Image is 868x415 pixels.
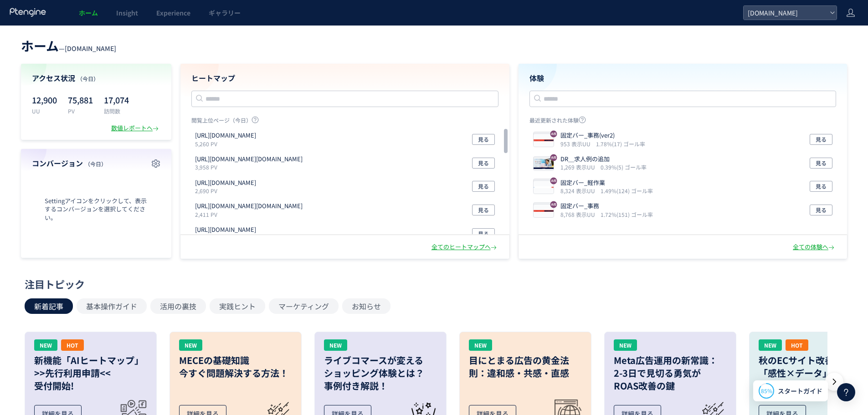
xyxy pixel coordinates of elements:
[596,140,645,148] i: 1.78%(17) ゴール率
[342,298,390,314] button: お知らせ
[79,8,98,17] span: ホーム
[195,234,260,242] p: 2,108 PV
[560,140,594,148] i: 953 表示UU
[61,339,84,351] div: HOT
[472,181,495,192] button: 見る
[85,160,107,168] span: （今日）
[191,116,498,128] p: 閲覧上位ページ（今日）
[209,8,241,17] span: ギャラリー
[150,298,206,314] button: 活用の裏技
[431,243,498,251] div: 全てのヒートマップへ
[191,73,498,83] h4: ヒートマップ
[469,354,582,379] h3: 目にとまる広告の黄金法則：違和感・共感・直感
[478,134,489,145] span: 見る
[195,140,260,148] p: 5,260 PV
[32,92,57,107] p: 12,900
[614,339,637,351] div: NEW
[269,298,339,314] button: マーケティング
[324,339,347,351] div: NEW
[478,205,489,215] span: 見る
[601,210,653,218] i: 1.72%(151) ゴール率
[560,202,649,210] p: 固定バー_事務
[529,73,837,83] h4: 体験
[816,205,827,215] span: 見る
[195,131,256,140] p: https://www.randstad.co.jp/office/result/
[195,179,256,187] p: https://www.randstad.co.jp/factory/result/
[195,163,306,171] p: 3,958 PV
[810,181,832,192] button: 見る
[21,36,59,55] span: ホーム
[810,205,832,215] button: 見る
[745,6,826,20] span: [DOMAIN_NAME]
[793,243,836,251] div: 全ての体験へ
[529,116,837,128] p: 最近更新された体験
[111,124,160,133] div: 数値レポートへ
[778,386,822,396] span: スタートガイド
[77,75,99,82] span: （今日）
[560,210,599,218] i: 8,768 表示UU
[478,228,489,239] span: 見る
[560,187,599,195] i: 8,324 表示UU
[810,158,832,169] button: 見る
[156,8,190,17] span: Experience
[32,197,160,222] span: Settingアイコンをクリックして、表示するコンバージョンを選択してください。
[21,36,116,55] div: —
[601,187,653,195] i: 1.49%(124) ゴール率
[534,158,554,170] img: b35602feac53ae18f095bb2b6c326688.jpeg
[761,387,772,395] span: 85%
[104,92,129,107] p: 17,074
[195,187,260,195] p: 2,690 PV
[534,181,554,194] img: 2ae0871f195828f4688f18a64d86544e.jpeg
[472,228,495,239] button: 見る
[478,158,489,169] span: 見る
[324,354,437,392] h3: ライブコマースが変える ショッピング体験とは？ 事例付き解説！
[195,225,256,234] p: https://www.randstad.co.jp/
[478,181,489,192] span: 見る
[810,134,832,145] button: 見る
[560,155,643,164] p: DR＿求人例の追加
[32,73,160,83] h4: アクセス状況
[179,354,292,379] h3: MECEの基礎知識 今すぐ問題解決する方法！
[472,158,495,169] button: 見る
[179,339,202,351] div: NEW
[195,155,303,164] p: https://www.randstad.co.jp/OCLCLG0020.do
[195,210,306,218] p: 2,411 PV
[104,107,129,115] p: 訪問数
[534,205,554,217] img: 1a691ce2afce9eb9d1534bb5b6b84de4.jpeg
[32,107,57,115] p: UU
[68,107,93,115] p: PV
[560,163,599,171] i: 1,269 表示UU
[816,134,827,145] span: 見る
[116,8,138,17] span: Insight
[32,158,160,169] h4: コンバージョン
[472,134,495,145] button: 見る
[34,339,57,351] div: NEW
[816,181,827,192] span: 見る
[25,298,73,314] button: 新着記事
[614,354,727,392] h3: Meta広告運用の新常識： 2-3日で見切る勇気が ROAS改善の鍵
[786,339,808,351] div: HOT
[472,205,495,215] button: 見る
[601,163,647,171] i: 0.39%(5) ゴール率
[560,179,649,187] p: 固定バー_軽作業
[560,131,642,140] p: 固定バー_事務(ver2)
[759,339,782,351] div: NEW
[210,298,265,314] button: 実践ヒント
[534,134,554,147] img: 0b5ac8aeb790dc44d52a6bdfbcb5b250.jpeg
[816,158,827,169] span: 見る
[25,277,839,291] div: 注目トピック
[34,354,147,392] h3: 新機能「AIヒートマップ」 >>先行利用申請<< 受付開始!
[77,298,147,314] button: 基本操作ガイド
[195,202,303,210] p: https://www.randstad.co.jp/OCLSTF0000.do
[65,44,116,53] span: [DOMAIN_NAME]
[68,92,93,107] p: 75,881
[469,339,492,351] div: NEW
